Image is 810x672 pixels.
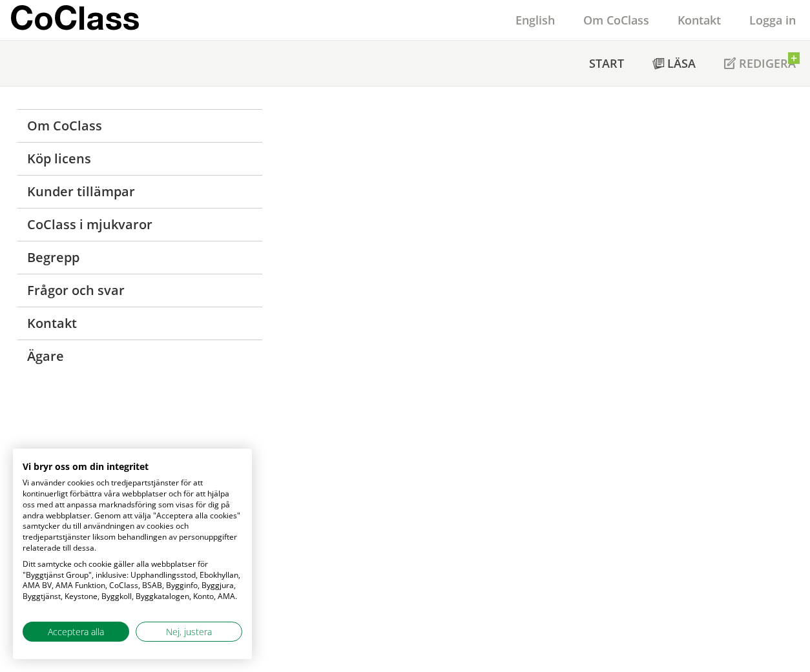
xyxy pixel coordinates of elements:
a: Om CoClass [16,109,262,142]
h2: Vi bryr oss om din integritet [23,461,242,473]
span: Acceptera alla [48,625,104,638]
a: Logga in [735,12,810,28]
p: Vi använder cookies och tredjepartstjänster för att kontinuerligt förbättra våra webbplatser och ... [23,478,242,554]
a: Kunder tillämpar [16,175,262,208]
p: CoClass [10,10,140,25]
a: Kontakt [663,12,735,28]
span: Nej, justera [166,625,212,638]
button: Justera cookie preferenser [136,622,242,642]
a: Frågor och svar [16,274,262,307]
a: Start [575,41,638,86]
a: English [501,12,569,28]
p: Ditt samtycke och cookie gäller alla webbplatser för "Byggtjänst Group", inklusive: Upphandlingss... [23,559,242,602]
a: Köp licens [16,142,262,175]
a: CoClass i mjukvaror [16,208,262,241]
a: Läsa [638,41,710,86]
button: Acceptera alla cookies [23,622,129,642]
span: Start [589,56,624,71]
a: Om CoClass [569,12,663,28]
span: Läsa [667,56,696,71]
a: Kontakt [16,307,262,340]
a: Ägare [16,340,262,372]
a: Begrepp [16,241,262,274]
